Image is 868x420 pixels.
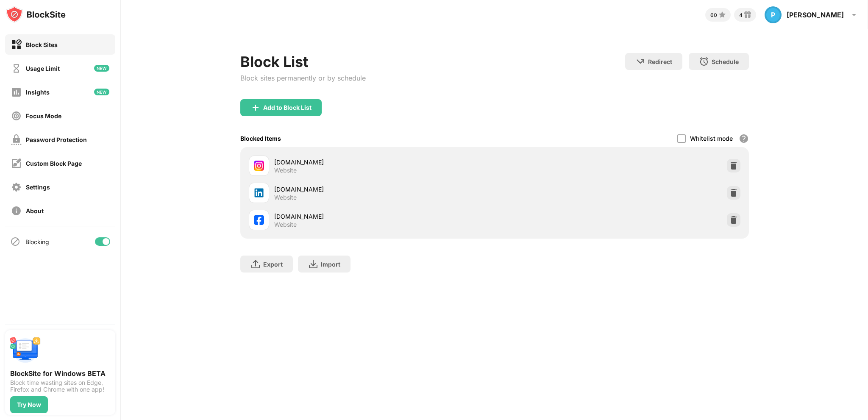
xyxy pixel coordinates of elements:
img: points-small.svg [717,10,727,20]
div: [DOMAIN_NAME] [274,185,495,194]
div: Focus Mode [26,112,61,120]
img: reward-small.svg [743,10,753,20]
div: Block Sites [26,41,58,48]
div: Website [274,167,297,174]
img: favicons [254,161,264,171]
div: Export [263,261,283,268]
div: Import [321,261,340,268]
div: [DOMAIN_NAME] [274,212,495,221]
div: Add to Block List [263,104,312,111]
div: Settings [26,184,50,191]
img: favicons [254,215,264,225]
img: password-protection-off.svg [11,134,22,145]
div: Redirect [648,58,672,65]
div: Blocked Items [240,135,281,142]
img: push-desktop.svg [10,335,41,366]
div: Password Protection [26,136,87,143]
img: time-usage-off.svg [11,63,22,74]
div: Website [274,194,297,201]
div: Try Now [17,401,41,408]
div: 60 [710,12,717,18]
img: customize-block-page-off.svg [11,158,22,169]
img: new-icon.svg [94,89,109,95]
div: Whitelist mode [690,135,733,142]
div: BlockSite for Windows BETA [10,369,110,378]
img: block-on.svg [11,39,22,50]
div: Website [274,221,297,228]
img: insights-off.svg [11,87,22,97]
img: new-icon.svg [94,65,109,72]
img: focus-off.svg [11,111,22,121]
div: About [26,207,44,214]
div: Block List [240,53,366,70]
div: 4 [739,12,743,18]
div: Blocking [25,238,49,245]
div: P [765,6,782,23]
img: blocking-icon.svg [10,236,20,247]
div: Insights [26,89,50,96]
div: [PERSON_NAME] [787,11,844,19]
div: Schedule [712,58,739,65]
img: about-off.svg [11,206,22,216]
img: logo-blocksite.svg [6,6,66,23]
div: Block sites permanently or by schedule [240,74,366,82]
div: [DOMAIN_NAME] [274,158,495,167]
img: favicons [254,188,264,198]
div: Custom Block Page [26,160,82,167]
img: settings-off.svg [11,182,22,192]
div: Block time wasting sites on Edge, Firefox and Chrome with one app! [10,379,110,393]
div: Usage Limit [26,65,60,72]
